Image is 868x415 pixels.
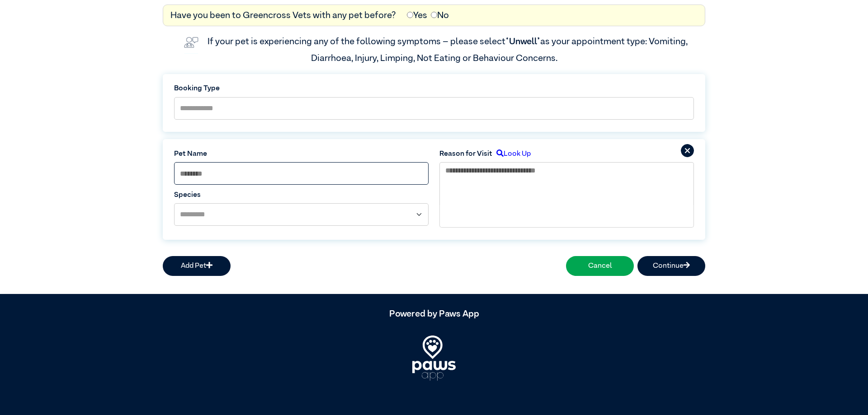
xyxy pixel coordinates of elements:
[637,256,705,276] button: Continue
[412,336,456,381] img: PawsApp
[163,256,231,276] button: Add Pet
[174,149,429,159] label: Pet Name
[566,256,634,276] button: Cancel
[407,12,413,18] input: Yes
[208,37,689,62] label: If your pet is experiencing any of the following symptoms – please select as your appointment typ...
[163,308,705,319] h5: Powered by Paws App
[431,12,437,18] input: No
[492,149,531,159] label: Look Up
[174,190,429,201] label: Species
[174,83,694,94] label: Booking Type
[431,9,449,22] label: No
[505,37,540,46] span: “Unwell”
[170,9,396,22] label: Have you been to Greencross Vets with any pet before?
[407,9,427,22] label: Yes
[439,149,492,159] label: Reason for Visit
[180,33,202,51] img: vet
